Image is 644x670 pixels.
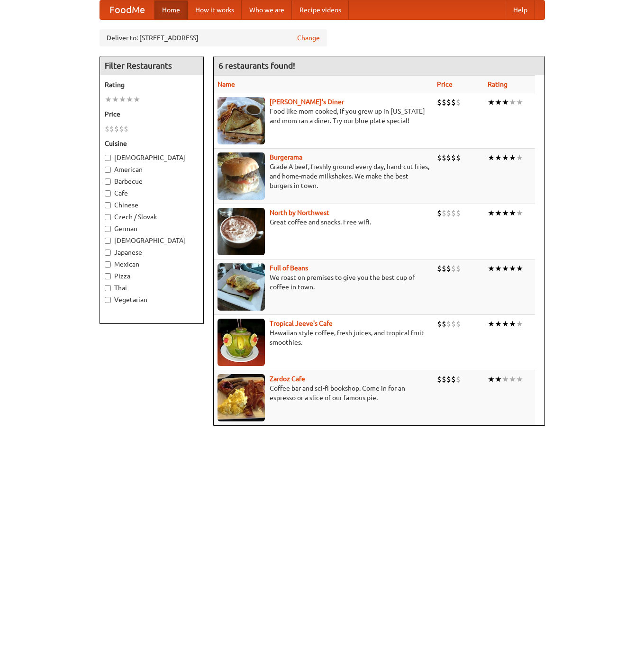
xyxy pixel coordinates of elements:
[516,152,523,163] li: ★
[126,94,133,105] li: ★
[218,374,265,421] img: zardoz.jpg
[100,29,327,46] div: Deliver to: [STREET_ADDRESS]
[456,152,461,163] li: $
[218,208,265,255] img: north.jpg
[188,0,242,19] a: How it works
[502,152,509,163] li: ★
[114,124,119,134] li: $
[109,124,114,134] li: $
[270,209,329,216] a: North by Northwest
[456,263,461,274] li: $
[509,374,516,384] li: ★
[488,97,495,107] li: ★
[105,165,199,174] label: American
[488,152,495,163] li: ★
[488,80,508,88] a: Rating
[488,319,495,329] li: ★
[495,97,502,107] li: ★
[218,61,295,70] ng-pluralize: 6 restaurants found!
[442,97,446,107] li: $
[218,328,429,347] p: Hawaiian style coffee, fresh juices, and tropical fruit smoothies.
[509,208,516,218] li: ★
[456,208,461,218] li: $
[105,155,111,161] input: [DEMOGRAPHIC_DATA]
[119,94,126,105] li: ★
[124,124,128,134] li: $
[105,212,199,222] label: Czech / Slovak
[105,261,111,268] input: Mexican
[437,263,442,274] li: $
[270,320,333,327] a: Tropical Jeeve's Cafe
[488,208,495,218] li: ★
[218,152,265,200] img: burgerama.jpg
[105,202,111,208] input: Chinese
[446,319,451,329] li: $
[437,208,442,218] li: $
[451,319,456,329] li: $
[218,273,429,292] p: We roast on premises to give you the best cup of coffee in town.
[516,208,523,218] li: ★
[502,374,509,384] li: ★
[119,124,124,134] li: $
[495,152,502,163] li: ★
[446,263,451,274] li: $
[516,374,523,384] li: ★
[218,80,235,88] a: Name
[437,80,453,88] a: Price
[105,188,199,198] label: Cafe
[105,200,199,210] label: Chinese
[451,97,456,107] li: $
[218,107,429,125] p: Food like mom cooked, if you grew up in [US_STATE] and mom ran a diner. Try our blue plate special!
[105,248,199,257] label: Japanese
[105,271,199,281] label: Pizza
[509,152,516,163] li: ★
[506,0,535,19] a: Help
[105,190,111,197] input: Cafe
[456,97,461,107] li: $
[105,139,199,148] h5: Cuisine
[270,98,344,106] b: [PERSON_NAME]'s Diner
[451,374,456,384] li: $
[516,97,523,107] li: ★
[105,238,111,244] input: [DEMOGRAPHIC_DATA]
[297,33,320,43] a: Change
[502,319,509,329] li: ★
[100,0,154,19] a: FoodMe
[105,297,111,303] input: Vegetarian
[495,374,502,384] li: ★
[509,319,516,329] li: ★
[451,152,456,163] li: $
[437,152,442,163] li: $
[451,263,456,274] li: $
[442,208,446,218] li: $
[105,167,111,173] input: American
[105,214,111,220] input: Czech / Slovak
[270,375,305,383] a: Zardoz Cafe
[105,179,111,185] input: Barbecue
[105,153,199,162] label: [DEMOGRAPHIC_DATA]
[446,97,451,107] li: $
[442,152,446,163] li: $
[218,97,265,144] img: sallys.jpg
[218,162,429,190] p: Grade A beef, freshly ground every day, hand-cut fries, and home-made milkshakes. We make the bes...
[270,264,308,272] a: Full of Beans
[105,259,199,269] label: Mexican
[105,250,111,256] input: Japanese
[495,208,502,218] li: ★
[495,319,502,329] li: ★
[270,153,302,161] a: Burgerama
[105,94,112,105] li: ★
[218,384,429,402] p: Coffee bar and sci-fi bookshop. Come in for an espresso or a slice of our famous pie.
[495,263,502,274] li: ★
[112,94,119,105] li: ★
[242,0,292,19] a: Who we are
[105,109,199,119] h5: Price
[442,319,446,329] li: $
[516,263,523,274] li: ★
[446,152,451,163] li: $
[456,374,461,384] li: $
[516,319,523,329] li: ★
